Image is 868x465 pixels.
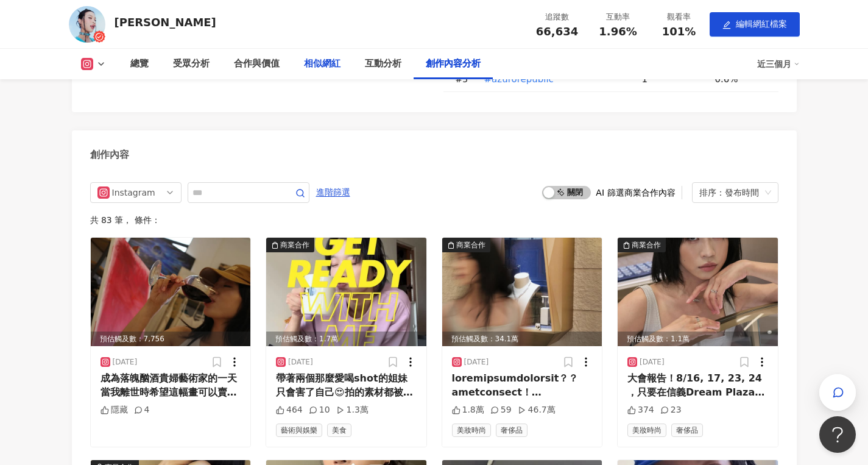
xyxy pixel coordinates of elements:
[276,404,303,416] div: 464
[656,11,702,23] div: 觀看率
[234,57,280,71] div: 合作與價值
[627,404,654,416] div: 374
[490,404,512,416] div: 59
[671,424,703,437] span: 奢侈品
[113,357,138,367] div: [DATE]
[699,183,760,202] div: 排序：發布時間
[662,26,696,38] span: 101%
[464,357,489,367] div: [DATE]
[618,238,778,346] div: post-image商業合作預估觸及數：1.1萬
[276,372,417,399] div: 帶著兩個那麼愛喝shot的姐妹只會害了自己😍拍的素材都被警告請勿露出^^ GRWM去跟[PERSON_NAME]唱KTV! 這是什麼超夢幻的體驗 謝謝老朋友Red Bull的邀請 ONCOR食物...
[534,11,580,23] div: 追蹤數
[642,73,705,86] div: 1
[112,183,152,202] div: Instagram
[595,11,641,23] div: 互動率
[69,6,105,43] img: KOL Avatar
[266,332,426,347] div: 預估觸及數：1.7萬
[91,332,251,347] div: 預估觸及數：7,756
[474,67,632,92] td: #azurorepublic
[115,15,216,30] div: [PERSON_NAME]
[90,148,129,162] div: 創作內容
[705,67,778,92] td: 0.6%
[722,21,731,29] span: edit
[710,12,800,37] button: edit編輯網紅檔案
[288,357,313,367] div: [DATE]
[618,332,778,347] div: 預估觸及數：1.1萬
[618,238,778,346] img: post-image
[736,19,787,29] span: 編輯網紅檔案
[101,404,128,416] div: 隱藏
[518,404,556,416] div: 46.7萬
[91,238,251,346] div: post-image預估觸及數：7,756
[266,238,426,346] div: post-image商業合作預估觸及數：1.7萬
[276,424,322,437] span: 藝術與娛樂
[452,404,484,416] div: 1.8萬
[456,239,485,251] div: 商業合作
[757,54,800,74] div: 近三個月
[130,57,149,71] div: 總覽
[91,238,251,346] img: post-image
[456,73,474,86] div: # 5
[309,404,330,416] div: 10
[599,26,637,38] span: 1.96%
[442,332,602,347] div: 預估觸及數：34.1萬
[442,238,602,346] div: post-image商業合作預估觸及數：34.1萬
[632,239,661,251] div: 商業合作
[101,372,241,399] div: 成為落魄酗酒貴婦藝術家的一天 當我離世時希望這幅畫可以賣到50萬🥹
[316,183,350,202] span: 進階篩選
[327,424,351,437] span: 美食
[640,357,665,367] div: [DATE]
[316,182,351,202] button: 進階篩選
[484,73,554,86] span: #azurorepublic
[536,25,578,38] span: 66,634
[426,57,481,71] div: 創作內容分析
[452,424,491,437] span: 美妝時尚
[452,372,593,399] div: loremipsumdolorsit？？ametconsect！ @adipiscingeli.seddoe temporincidid utlaboreetdolor maGnaal Enim...
[134,404,150,416] div: 4
[660,404,682,416] div: 23
[484,67,554,91] button: #azurorepublic
[596,188,675,197] div: AI 篩選商業合作內容
[627,372,768,399] div: 大會報告！8/16, 17, 23, 24 ，只要在信義Dream Plaza抓到「鑽石跑跑人」並掃描QR code 就可以抽鑽石盲盒！每天限量15名！抽到直接帶走！非常誇張！ 沒想到我也來到了...
[627,424,666,437] span: 美妝時尚
[715,73,766,86] div: 0.6%
[819,416,856,453] iframe: Help Scout Beacon - Open
[90,215,778,225] div: 共 83 筆 ， 條件：
[365,57,401,71] div: 互動分析
[173,57,210,71] div: 受眾分析
[442,238,602,346] img: post-image
[266,238,426,346] img: post-image
[336,404,369,416] div: 1.3萬
[496,424,528,437] span: 奢侈品
[280,239,309,251] div: 商業合作
[304,57,340,71] div: 相似網紅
